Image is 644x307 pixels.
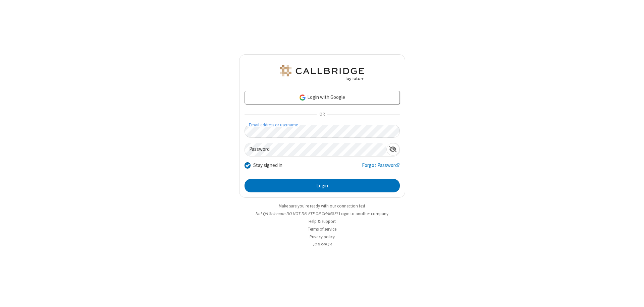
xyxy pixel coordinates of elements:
a: Login with Google [245,91,400,104]
img: google-icon.png [299,94,306,101]
button: Login to another company [339,210,388,217]
a: Help & support [309,219,336,224]
input: Password [245,143,386,156]
label: Stay signed in [253,162,282,169]
a: Terms of service [308,226,336,232]
span: OR [317,110,327,119]
a: Privacy policy [310,234,335,240]
a: Make sure you're ready with our connection test [279,203,365,209]
li: Not QA Selenium DO NOT DELETE OR CHANGE? [239,210,405,217]
img: QA Selenium DO NOT DELETE OR CHANGE [278,65,366,81]
input: Email address or username [245,125,400,138]
div: Show password [386,143,399,156]
li: v2.6.349.14 [239,241,405,248]
button: Login [245,179,400,192]
a: Forgot Password? [362,162,400,174]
